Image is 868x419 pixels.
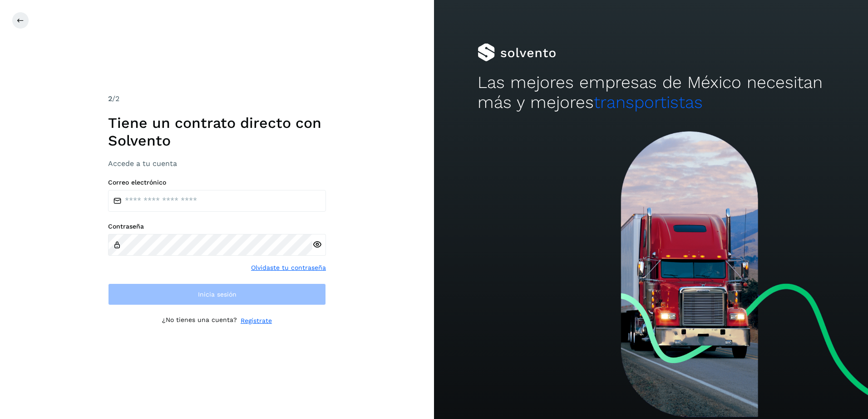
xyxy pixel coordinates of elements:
a: Olvidaste tu contraseña [251,263,326,273]
h1: Tiene un contrato directo con Solvento [108,114,326,149]
div: /2 [108,93,326,104]
span: 2 [108,94,112,103]
a: Regístrate [241,316,272,326]
h3: Accede a tu cuenta [108,159,326,168]
span: transportistas [594,93,703,112]
p: ¿No tienes una cuenta? [162,316,237,326]
label: Contraseña [108,223,326,230]
label: Correo electrónico [108,179,326,186]
h2: Las mejores empresas de México necesitan más y mejores [478,73,825,113]
span: Inicia sesión [198,291,237,297]
button: Inicia sesión [108,283,326,305]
